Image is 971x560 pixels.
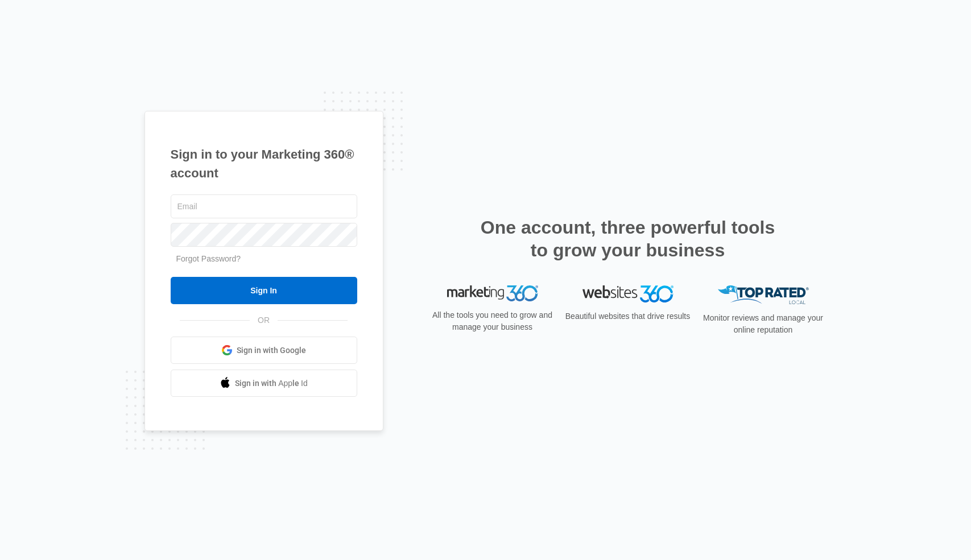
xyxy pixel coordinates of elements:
h2: One account, three powerful tools to grow your business [477,216,779,262]
img: Marketing 360 [447,285,538,301]
span: Sign in with Google [237,345,306,356]
p: All the tools you need to grow and manage your business [429,309,556,333]
input: Email [171,194,357,218]
input: Sign In [171,277,357,304]
p: Beautiful websites that drive results [564,310,692,322]
img: Top Rated Local [718,285,809,304]
h1: Sign in to your Marketing 360® account [171,145,357,182]
a: Sign in with Apple Id [171,370,357,397]
a: Sign in with Google [171,337,357,364]
p: Monitor reviews and manage your online reputation [700,312,827,336]
img: Websites 360 [582,285,673,302]
span: OR [250,314,278,326]
span: Sign in with Apple Id [235,378,308,389]
a: Forgot Password? [176,254,241,263]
